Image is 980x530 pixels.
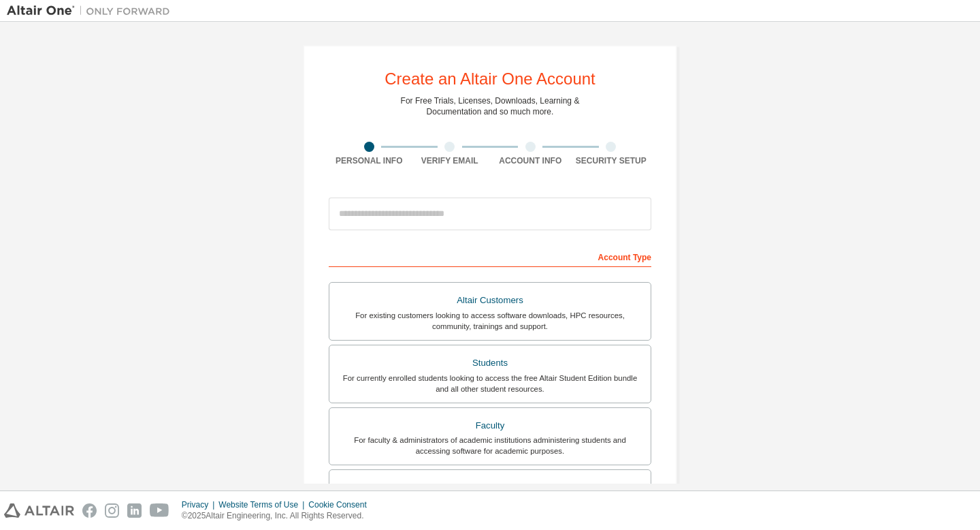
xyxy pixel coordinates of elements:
img: youtube.svg [150,503,169,518]
div: Account Type [329,245,651,267]
div: For faculty & administrators of academic institutions administering students and accessing softwa... [338,435,642,456]
div: Personal Info [329,155,410,166]
div: For currently enrolled students looking to access the free Altair Student Edition bundle and all ... [338,373,642,394]
div: For existing customers looking to access software downloads, HPC resources, community, trainings ... [338,310,642,332]
div: Website Terms of Use [218,499,308,510]
div: Privacy [182,499,218,510]
div: Cookie Consent [308,499,374,510]
img: linkedin.svg [127,503,142,518]
div: For Free Trials, Licenses, Downloads, Learning & Documentation and so much more. [401,95,580,117]
div: Everyone else [338,478,642,497]
div: Verify Email [410,155,491,166]
div: Account Info [490,155,571,166]
div: Faculty [338,416,642,435]
img: Altair One [7,4,177,18]
img: altair_logo.svg [4,503,74,518]
div: Altair Customers [338,291,642,310]
div: Security Setup [571,155,652,166]
div: Students [338,354,642,373]
img: instagram.svg [105,503,119,518]
p: © 2025 Altair Engineering, Inc. All Rights Reserved. [182,510,375,522]
div: Create an Altair One Account [385,71,595,87]
img: facebook.svg [82,503,97,518]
